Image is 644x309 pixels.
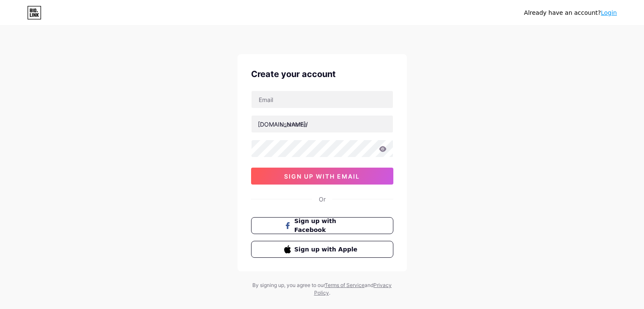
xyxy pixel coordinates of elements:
div: Create your account [251,68,393,80]
input: username [252,116,393,132]
button: sign up with email [251,168,393,185]
input: Email [252,91,393,108]
div: By signing up, you agree to our and . [250,281,394,297]
button: Sign up with Facebook [251,217,393,234]
button: Sign up with Apple [251,241,393,258]
span: Sign up with Apple [294,245,360,254]
a: Login [601,9,617,16]
span: Sign up with Facebook [294,217,360,235]
div: [DOMAIN_NAME]/ [258,120,308,129]
span: sign up with email [284,173,360,180]
div: Or [319,195,326,204]
div: Already have an account? [524,8,617,17]
a: Terms of Service [325,282,365,288]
